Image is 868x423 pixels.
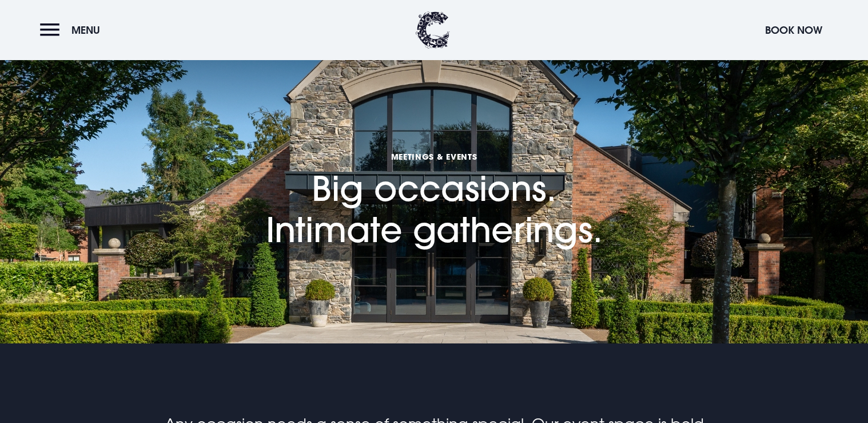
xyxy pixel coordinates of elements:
span: Meetings & Events [266,151,603,162]
h1: Big occasions. Intimate gatherings. [266,99,603,251]
button: Menu [40,18,106,42]
button: Book Now [759,18,828,42]
span: Menu [71,23,100,37]
img: Clandeboye Lodge [416,11,450,49]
